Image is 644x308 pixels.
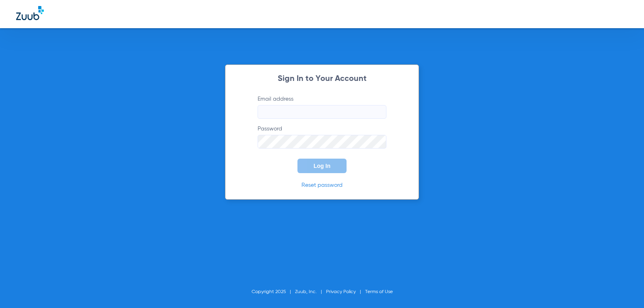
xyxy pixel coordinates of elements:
[258,135,386,149] input: Password
[314,163,330,169] span: Log In
[246,75,398,83] h2: Sign In to Your Account
[301,182,343,188] a: Reset password
[258,95,386,119] label: Email address
[295,288,326,296] li: Zuub, Inc.
[16,6,44,20] img: Zuub Logo
[365,289,393,294] a: Terms of Use
[326,289,356,294] a: Privacy Policy
[258,125,386,149] label: Password
[258,105,386,119] input: Email address
[297,159,347,173] button: Log In
[252,288,295,296] li: Copyright 2025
